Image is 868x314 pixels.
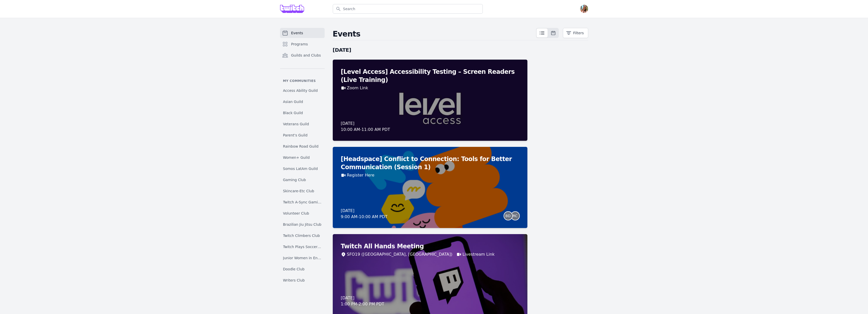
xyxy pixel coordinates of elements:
[280,164,325,173] a: Somos LatAm Guild
[280,28,325,38] a: Events
[341,155,519,171] h2: [Headspace] Conflict to Connection: Tools for Better Communication (Session 1)
[291,53,321,58] span: Guilds and Clubs
[280,231,325,240] a: Twitch Climbers Club
[283,155,310,160] span: Women+ Guild
[283,121,309,127] span: Veterans Guild
[283,244,322,249] span: Twitch Plays Soccer Club
[283,267,305,272] span: Doodle Club
[280,186,325,196] a: Skincare-Etc Club
[291,42,308,47] span: Programs
[283,278,305,283] span: Writers Club
[333,60,527,141] a: [Level Access] Accessibility Testing – Screen Readers (Live Training)Zoom Link[DATE]10:00 AM-11:0...
[283,166,318,171] span: Somos LatAm Guild
[333,4,483,14] input: Search
[283,99,303,104] span: Asian Guild
[280,142,325,151] a: Rainbow Road Guild
[280,265,325,274] a: Doodle Club
[280,50,325,60] a: Guilds and Clubs
[341,68,519,84] h2: [Level Access] Accessibility Testing – Screen Readers (Live Training)
[280,198,325,207] a: Twitch A-Sync Gaming (TAG) Club
[280,153,325,162] a: Women+ Guild
[283,233,320,238] span: Twitch Climbers Club
[280,119,325,129] a: Veterans Guild
[291,30,303,36] span: Events
[513,214,518,218] span: RC
[341,242,519,250] h2: Twitch All Hands Meeting
[280,5,304,13] img: Grove
[563,28,588,38] button: Filters
[283,133,308,138] span: Parent's Guild
[280,39,325,49] a: Programs
[280,131,325,140] a: Parent's Guild
[280,108,325,117] a: Black Guild
[280,86,325,95] a: Access Ability Guild
[280,209,325,218] a: Volunteer Club
[283,255,322,260] span: Junior Women in Engineering Club
[505,214,510,218] span: BD
[280,79,325,83] p: My communities
[280,253,325,263] a: Junior Women in Engineering Club
[283,222,322,227] span: Brazilian Jiu Jitsu Club
[333,147,527,228] a: [Headspace] Conflict to Connection: Tools for Better Communication (Session 1)Register Here[DATE]...
[280,276,325,285] a: Writers Club
[463,251,495,257] a: Livestream Link
[283,211,309,216] span: Volunteer Club
[280,242,325,251] a: Twitch Plays Soccer Club
[347,85,368,91] a: Zoom Link
[341,120,390,133] div: [DATE] 10:00 AM - 11:00 AM PDT
[283,188,314,194] span: Skincare-Etc Club
[347,172,375,178] a: Register Here
[341,208,387,220] div: [DATE] 9:00 AM - 10:00 AM PDT
[341,295,384,307] div: [DATE] 1:00 PM - 2:00 PM PDT
[280,175,325,184] a: Gaming Club
[283,144,319,149] span: Rainbow Road Guild
[280,28,325,286] nav: Sidebar
[333,46,527,54] h2: [DATE]
[283,200,322,205] span: Twitch A-Sync Gaming (TAG) Club
[283,177,306,182] span: Gaming Club
[283,88,318,93] span: Access Ability Guild
[333,29,536,39] h2: Events
[347,251,452,257] div: SFO19 ([GEOGRAPHIC_DATA], [GEOGRAPHIC_DATA])
[283,110,303,115] span: Black Guild
[280,97,325,106] a: Asian Guild
[280,220,325,229] a: Brazilian Jiu Jitsu Club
